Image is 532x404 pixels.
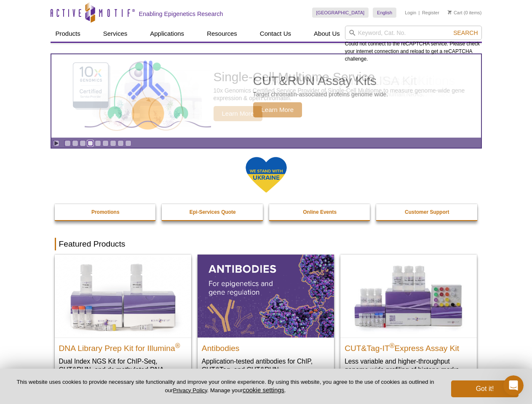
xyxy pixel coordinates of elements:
p: Dual Index NGS Kit for ChIP-Seq, CUT&RUN, and ds methylated DNA assays. [59,357,187,383]
sup: ® [390,342,395,349]
div: Could not connect to the reCAPTCHA service. Please check your internet connection and reload to g... [345,26,482,63]
button: cookie settings [243,386,284,393]
a: Epi-Services Quote [162,204,264,220]
h2: Antibodies [202,340,330,353]
strong: Epi-Services Quote [190,209,236,215]
a: Go to slide 1 [64,140,71,146]
h2: Enabling Epigenetics Research [139,10,223,18]
span: Learn More [253,102,302,117]
a: Go to slide 9 [125,140,131,146]
a: Cart [448,10,462,16]
a: Go to slide 6 [102,140,109,146]
button: Search [451,29,480,37]
iframe: Intercom live chat [503,375,524,396]
a: Go to slide 3 [80,140,86,146]
p: Less variable and higher-throughput genome-wide profiling of histone marks​. [345,357,473,374]
a: [GEOGRAPHIC_DATA] [312,8,369,18]
p: This website uses cookies to provide necessary site functionality and improve your online experie... [13,378,437,394]
li: (0 items) [448,8,482,18]
a: About Us [309,26,345,42]
a: Promotions [55,204,157,220]
a: CUT&RUN Assay Kits CUT&RUN Assay Kits Target chromatin-associated proteins genome wide. Learn More [51,54,481,138]
h2: Featured Products [55,238,478,250]
a: Products [51,26,86,42]
img: DNA Library Prep Kit for Illumina [55,255,191,337]
a: Go to slide 5 [95,140,101,146]
a: Resources [202,26,242,42]
span: Search [453,29,478,36]
a: Toggle autoplay [53,140,59,146]
a: Go to slide 7 [110,140,116,146]
a: DNA Library Prep Kit for Illumina DNA Library Prep Kit for Illumina® Dual Index NGS Kit for ChIP-... [55,255,191,391]
a: Go to slide 4 [87,140,94,146]
article: CUT&RUN Assay Kits [51,54,481,138]
strong: Online Events [303,209,337,215]
a: Contact Us [255,26,296,42]
a: Login [405,10,416,16]
a: Register [422,10,439,16]
a: Go to slide 8 [118,140,124,146]
a: CUT&Tag-IT® Express Assay Kit CUT&Tag-IT®Express Assay Kit Less variable and higher-throughput ge... [340,255,477,382]
a: Services [98,26,133,42]
a: Privacy Policy [173,387,207,393]
img: Your Cart [448,10,452,14]
p: Application-tested antibodies for ChIP, CUT&Tag, and CUT&RUN. [202,357,330,374]
img: All Antibodies [198,255,334,337]
a: Online Events [269,204,371,220]
button: Got it! [451,380,519,397]
strong: Customer Support [405,209,449,215]
p: Target chromatin-associated proteins genome wide. [253,90,388,98]
input: Keyword, Cat. No. [345,26,482,40]
a: English [373,8,396,18]
strong: Promotions [91,209,120,215]
a: All Antibodies Antibodies Application-tested antibodies for ChIP, CUT&Tag, and CUT&RUN. [198,255,334,382]
a: Go to slide 2 [72,140,78,146]
img: CUT&Tag-IT® Express Assay Kit [340,255,477,337]
a: Applications [145,26,189,42]
h2: DNA Library Prep Kit for Illumina [59,340,187,353]
img: We Stand With Ukraine [245,156,287,194]
h2: CUT&Tag-IT Express Assay Kit [345,340,473,353]
img: CUT&RUN Assay Kits [85,58,211,135]
li: | [419,8,420,18]
a: Customer Support [376,204,478,220]
sup: ® [175,342,180,349]
h2: CUT&RUN Assay Kits [253,74,388,87]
